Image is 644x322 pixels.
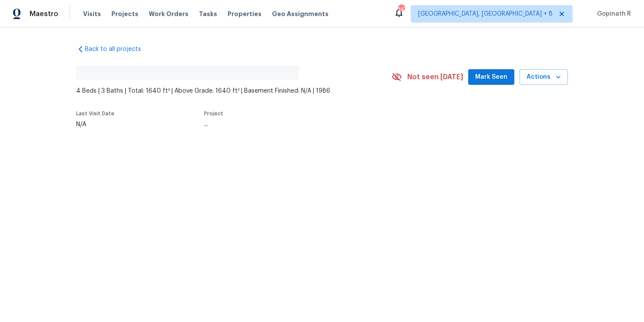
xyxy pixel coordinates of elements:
span: Not seen [DATE] [407,73,463,81]
span: Visits [83,10,101,18]
div: N/A [76,121,114,127]
span: Properties [228,10,262,18]
span: Last Visit Date [76,111,114,116]
span: Work Orders [149,10,188,18]
button: Mark Seen [468,69,514,85]
div: ... [204,121,371,127]
span: Actions [527,72,561,83]
div: 147 [398,5,404,14]
span: [GEOGRAPHIC_DATA], [GEOGRAPHIC_DATA] + 8 [418,10,553,18]
span: Geo Assignments [272,10,329,18]
button: Actions [520,69,568,85]
span: 4 Beds | 3 Baths | Total: 1640 ft² | Above Grade: 1640 ft² | Basement Finished: N/A | 1986 [76,87,392,95]
a: Back to all projects [76,45,160,54]
span: Gopinath R [594,10,631,18]
span: Project [204,111,223,116]
span: Projects [111,10,138,18]
span: Tasks [199,11,217,17]
span: Mark Seen [475,72,507,83]
span: Maestro [30,10,58,18]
